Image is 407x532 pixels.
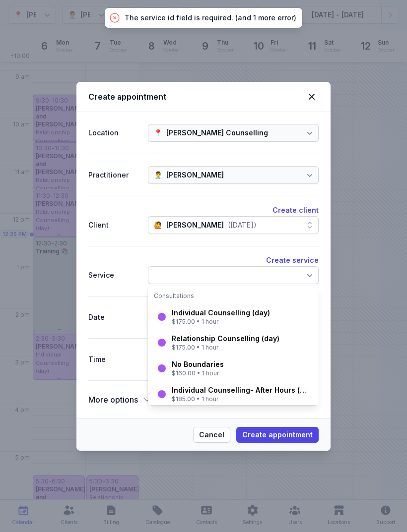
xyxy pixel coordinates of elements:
[172,395,311,403] div: $185.00 • 1 hour
[172,385,311,395] div: Individual Counselling- After Hours (after 5pm)
[242,429,313,441] span: Create appointment
[272,204,319,216] button: Create client
[172,344,279,352] div: $175.00 • 1 hour
[172,369,224,377] div: $160.00 • 1 hour
[88,91,305,103] div: Create appointment
[88,127,140,139] div: Location
[166,127,268,139] div: [PERSON_NAME] Counselling
[193,427,230,443] button: Cancel
[154,219,162,231] div: 🙋️
[166,169,224,181] div: [PERSON_NAME]
[88,269,140,281] div: Service
[88,354,140,365] div: Time
[172,318,270,326] div: $175.00 • 1 hour
[199,429,224,441] span: Cancel
[172,359,224,369] div: No Boundaries
[88,219,140,231] div: Client
[172,308,270,318] div: Individual Counselling (day)
[154,127,162,139] div: 📍
[88,393,138,407] span: More options
[154,292,313,300] div: Consultations
[154,169,162,181] div: 👨‍⚕️
[266,254,319,266] button: Create service
[88,169,140,181] div: Practitioner
[236,427,319,443] button: Create appointment
[172,334,279,344] div: Relationship Counselling (day)
[88,311,140,323] div: Date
